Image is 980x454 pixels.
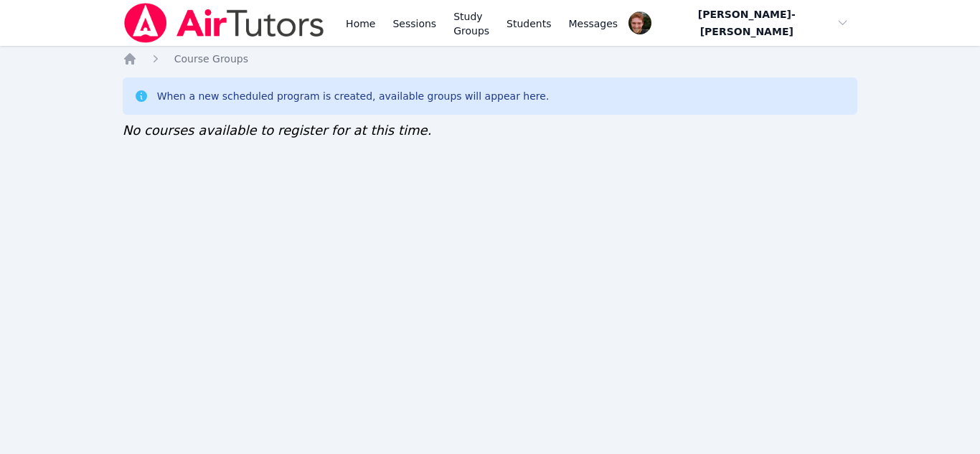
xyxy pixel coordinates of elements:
span: Messages [569,16,618,31]
nav: Breadcrumb [123,52,858,66]
span: Course Groups [174,53,248,65]
div: When a new scheduled program is created, available groups will appear here. [157,89,550,103]
span: No courses available to register for at this time. [123,123,432,138]
img: Air Tutors [123,3,326,43]
a: Course Groups [174,52,248,66]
